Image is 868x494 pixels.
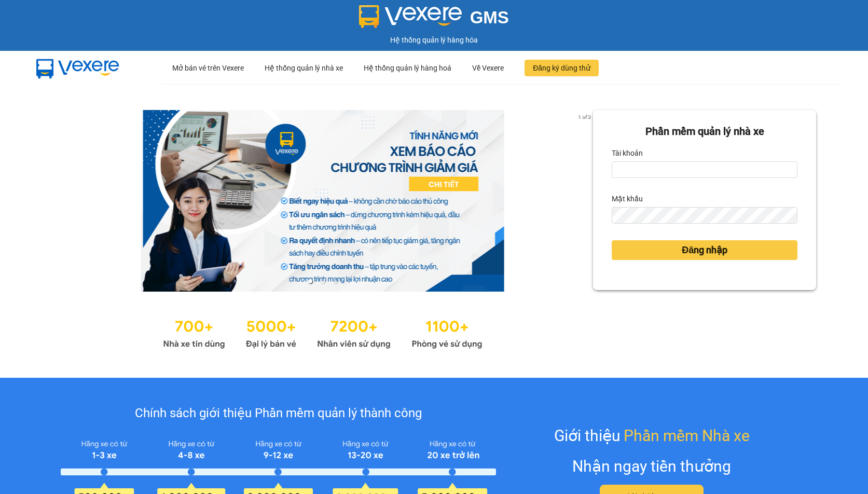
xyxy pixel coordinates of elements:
input: Tài khoản [612,161,797,178]
button: previous slide / item [52,110,66,292]
span: Đăng nhập [682,243,727,257]
label: Tài khoản [612,145,643,161]
button: next slide / item [578,110,593,292]
img: logo 2 [359,5,462,28]
li: slide item 3 [333,279,337,283]
li: slide item 1 [308,279,312,283]
li: slide item 2 [321,279,325,283]
div: Hệ thống quản lý hàng hoá [364,51,451,85]
div: Giới thiệu [554,423,750,448]
img: mbUUG5Q.png [26,51,130,85]
div: Chính sách giới thiệu Phần mềm quản lý thành công [61,404,496,423]
div: Hệ thống quản lý nhà xe [265,51,343,85]
span: GMS [470,8,509,27]
img: Statistics.png [163,312,483,352]
div: Phần mềm quản lý nhà xe [612,124,797,140]
input: Mật khẩu [612,207,797,224]
label: Mật khẩu [612,190,643,207]
span: Đăng ký dùng thử [533,62,590,74]
span: Phần mềm Nhà xe [624,423,750,448]
a: GMS [359,16,509,24]
div: Nhận ngay tiền thưởng [572,454,731,478]
div: Về Vexere [472,51,504,85]
button: Đăng ký dùng thử [525,60,599,76]
button: Đăng nhập [612,240,797,260]
p: 1 of 3 [575,110,593,124]
div: Hệ thống quản lý hàng hóa [3,34,865,46]
div: Mở bán vé trên Vexere [172,51,244,85]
